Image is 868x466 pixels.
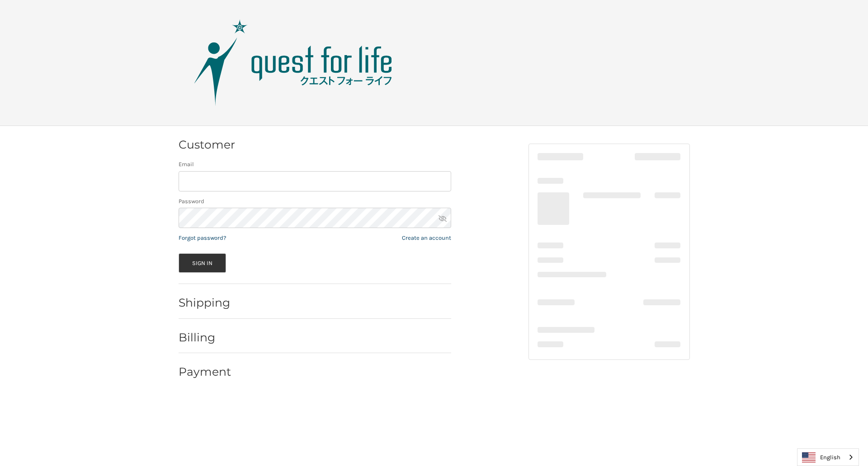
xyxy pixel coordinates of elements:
[179,331,231,345] h2: Billing
[797,448,859,466] div: Language
[179,365,231,379] h2: Payment
[797,448,859,466] aside: Language selected: English
[179,197,451,206] label: Password
[179,138,235,152] h2: Customer
[797,449,859,466] a: English
[179,234,226,241] a: Forgot password?
[179,296,231,310] h2: Shipping
[180,18,406,108] img: Quest Group
[179,253,226,273] button: Sign In
[402,234,451,241] a: Create an account
[179,160,451,169] label: Email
